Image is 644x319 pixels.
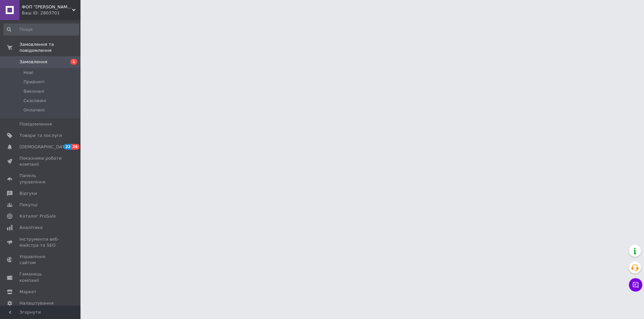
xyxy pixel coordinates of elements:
[19,254,62,266] span: Управління сайтом
[3,23,79,35] input: Пошук
[19,155,62,167] span: Показники роботи компанії
[629,278,642,292] button: Чат з покупцем
[23,107,45,113] span: Оплачені
[19,144,69,150] span: [DEMOGRAPHIC_DATA]
[19,42,80,54] span: Замовлення та повідомлення
[23,98,46,104] span: Скасовані
[19,121,52,127] span: Повідомлення
[19,271,62,283] span: Гаманець компанії
[64,144,71,150] span: 22
[23,79,44,85] span: Прийняті
[19,225,43,231] span: Аналітика
[19,190,37,196] span: Відгуки
[19,133,62,139] span: Товари та послуги
[19,202,38,208] span: Покупці
[22,4,72,10] span: ФОП "Семеняка"
[19,300,54,306] span: Налаштування
[19,236,62,248] span: Інструменти веб-майстра та SEO
[23,70,33,76] span: Нові
[19,59,47,65] span: Замовлення
[70,59,77,65] span: 1
[19,173,62,185] span: Панель управління
[71,144,79,150] span: 26
[22,10,80,16] div: Ваш ID: 2803701
[23,88,44,94] span: Виконані
[19,213,56,219] span: Каталог ProSale
[19,289,37,295] span: Маркет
